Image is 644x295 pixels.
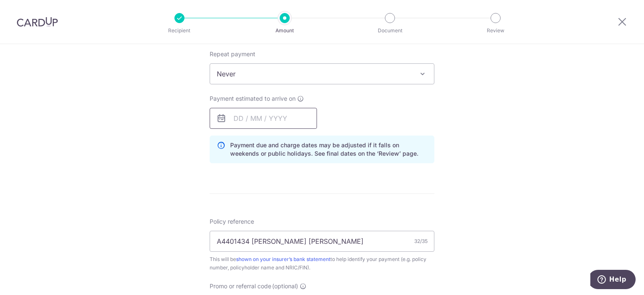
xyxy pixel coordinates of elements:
[210,108,317,129] input: DD / MM / YYYY
[210,63,434,84] span: Never
[210,64,434,84] span: Never
[359,26,421,35] p: Document
[230,141,427,158] p: Payment due and charge dates may be adjusted if it falls on weekends or public holidays. See fina...
[210,217,254,226] label: Policy reference
[414,237,428,245] div: 32/35
[210,94,296,103] span: Payment estimated to arrive on
[254,26,316,35] p: Amount
[272,282,298,290] span: (optional)
[210,255,434,272] div: This will be to help identify your payment (e.g. policy number, policyholder name and NRIC/FIN).
[210,50,255,58] label: Repeat payment
[210,282,271,290] span: Promo or referral code
[148,26,210,35] p: Recipient
[17,17,58,27] img: CardUp
[465,26,527,35] p: Review
[236,256,330,262] a: shown on your insurer’s bank statement
[590,270,636,291] iframe: Opens a widget where you can find more information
